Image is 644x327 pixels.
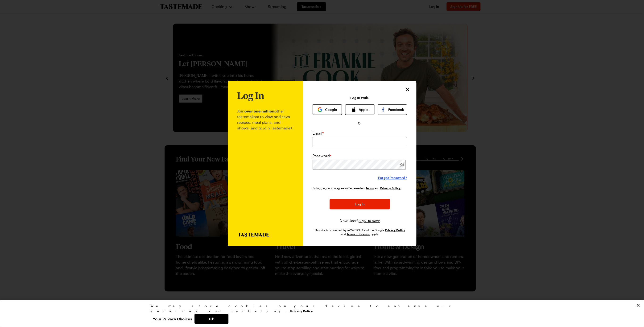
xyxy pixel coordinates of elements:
[237,90,264,101] h1: Log In
[313,130,324,136] label: Email
[194,314,228,324] button: Ok
[378,104,407,115] button: Facebook
[345,104,374,115] button: Apple
[358,121,362,126] span: Or
[633,300,643,310] button: Close
[340,218,359,223] span: New User?
[355,202,365,207] span: Log In
[313,153,331,159] label: Password
[350,96,369,100] p: Log In With:
[330,199,390,209] button: Log In
[313,104,342,115] button: Google
[366,186,374,190] a: Tastemade Terms of Service
[380,186,401,190] a: Tastemade Privacy Policy
[385,228,405,232] a: Google Privacy Policy
[313,228,407,236] div: This site is protected by reCAPTCHA and the Google and apply.
[290,309,313,313] a: More information about your privacy, opens in a new tab
[237,101,294,233] p: Join other tastemakers to view and save recipes, meal plans, and shows, and to join Tastemade+.
[313,186,403,190] div: By logging in, you agree to Tastemade's and
[347,232,370,236] a: Google Terms of Service
[150,314,194,324] button: Your Privacy Choices
[359,219,380,223] button: Sign Up Now!
[150,303,490,314] div: We may store cookies on your device to enhance our services and marketing.
[150,303,490,324] div: Privacy
[405,87,411,93] button: Close
[378,175,407,180] button: Forgot Password?
[244,109,274,113] b: over one million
